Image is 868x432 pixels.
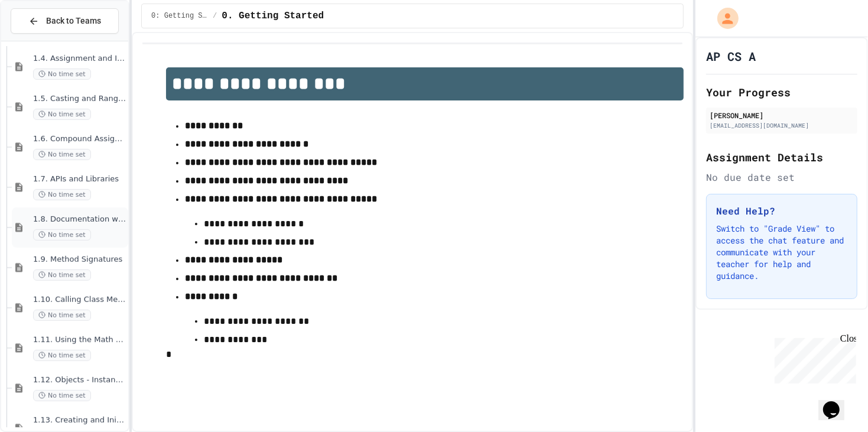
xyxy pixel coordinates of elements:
[818,385,856,420] iframe: chat widget
[706,84,857,100] h2: Your Progress
[11,8,119,34] button: Back to Teams
[33,94,126,104] span: 1.5. Casting and Ranges of Values
[716,204,847,218] h3: Need Help?
[706,170,857,184] div: No due date set
[151,11,208,21] span: 0: Getting Started
[33,229,91,241] span: No time set
[33,69,91,80] span: No time set
[33,390,91,401] span: No time set
[5,5,82,75] div: Chat with us now!Close
[33,415,126,425] span: 1.13. Creating and Initializing Objects: Constructors
[710,121,854,130] div: [EMAIL_ADDRESS][DOMAIN_NAME]
[706,149,857,165] h2: Assignment Details
[46,15,101,27] span: Back to Teams
[33,310,91,321] span: No time set
[33,375,126,385] span: 1.12. Objects - Instances of Classes
[33,54,126,64] span: 1.4. Assignment and Input
[33,109,91,120] span: No time set
[705,5,742,32] div: My Account
[33,134,126,144] span: 1.6. Compound Assignment Operators
[770,333,856,384] iframe: chat widget
[33,350,91,361] span: No time set
[33,269,91,281] span: No time set
[716,223,847,282] p: Switch to "Grade View" to access the chat feature and communicate with your teacher for help and ...
[33,174,126,184] span: 1.7. APIs and Libraries
[710,110,854,121] div: [PERSON_NAME]
[33,215,126,225] span: 1.8. Documentation with Comments and Preconditions
[33,335,126,345] span: 1.11. Using the Math Class
[33,295,126,305] span: 1.10. Calling Class Methods
[33,189,91,200] span: No time set
[33,149,91,160] span: No time set
[706,48,756,64] h1: AP CS A
[222,9,324,23] span: 0. Getting Started
[213,11,217,21] span: /
[33,255,126,265] span: 1.9. Method Signatures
